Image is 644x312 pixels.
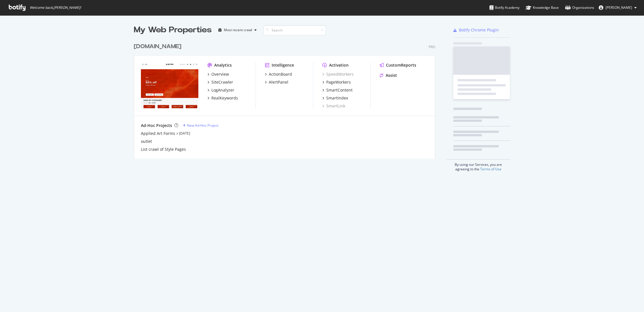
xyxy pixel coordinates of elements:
[141,131,175,136] a: Applied Art Forms
[134,43,184,51] a: [DOMAIN_NAME]
[134,36,440,159] div: grid
[216,26,259,35] button: Most recent crawl
[606,5,632,10] span: Nadine Kraegeloh
[211,79,233,85] div: SiteCrawler
[179,131,190,136] a: [DATE]
[183,123,218,128] a: New Ad-Hoc Project
[134,24,212,36] div: My Web Properties
[207,71,229,77] a: Overview
[322,103,345,109] a: SmartLink
[269,79,288,85] div: AlertPanel
[594,3,641,12] button: [PERSON_NAME]
[211,71,229,77] div: Overview
[380,62,416,68] a: CustomReports
[214,62,232,68] div: Analytics
[329,62,349,68] div: Activation
[272,62,294,68] div: Intelligence
[269,71,292,77] div: ActionBoard
[224,28,252,32] div: Most recent crawl
[265,71,292,77] a: ActionBoard
[386,62,416,68] div: CustomReports
[134,43,181,51] div: [DOMAIN_NAME]
[480,167,501,171] a: Terms of Use
[207,79,233,85] a: SiteCrawler
[326,87,353,93] div: SmartContent
[211,87,234,93] div: LogAnalyzer
[453,27,499,33] a: Botify Chrome Plugin
[322,95,348,101] a: SmartIndex
[207,95,238,101] a: RealKeywords
[380,73,397,78] a: Assist
[322,71,354,77] a: SpeedWorkers
[446,159,510,171] div: By using our Services, you are agreeing to the
[326,95,348,101] div: SmartIndex
[211,95,238,101] div: RealKeywords
[265,79,288,85] a: AlertPanel
[263,25,326,35] input: Search
[141,139,152,144] a: outlet
[326,79,351,85] div: PageWorkers
[141,62,198,108] img: www.g-star.com
[322,87,353,93] a: SmartContent
[490,5,520,10] div: Botify Academy
[30,5,81,10] span: Welcome back, [PERSON_NAME] !
[187,123,218,128] div: New Ad-Hoc Project
[386,73,397,78] div: Assist
[565,5,594,10] div: Organizations
[207,87,234,93] a: LogAnalyzer
[141,123,172,128] div: Ad-Hoc Projects
[526,5,559,10] div: Knowledge Base
[141,147,186,152] a: List crawl of Style Pages
[322,79,351,85] a: PageWorkers
[459,27,499,33] div: Botify Chrome Plugin
[429,44,435,49] div: Pro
